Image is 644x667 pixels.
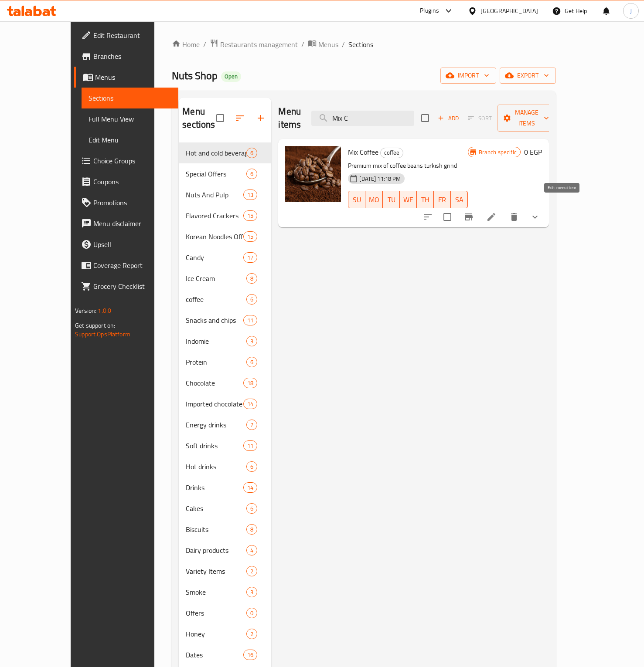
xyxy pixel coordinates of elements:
div: Korean Noodles Offer ! [186,231,243,242]
span: 2 [247,630,257,638]
div: items [243,190,257,200]
button: TH [417,191,434,208]
span: Choice Groups [93,156,171,166]
div: Drinks14 [179,477,271,498]
a: Coupons [74,171,178,192]
div: items [246,336,257,346]
span: Sections [348,39,373,50]
span: Nuts Shop [172,66,218,85]
button: import [440,68,496,84]
span: Sections [89,93,171,103]
div: items [243,210,257,221]
div: items [243,231,257,242]
div: Variety Items2 [179,561,271,582]
span: Protein [186,357,246,367]
span: 17 [244,254,257,262]
div: items [246,420,257,430]
button: WE [400,191,417,208]
div: Ice Cream8 [179,268,271,289]
span: 1.0.0 [98,305,111,316]
span: Ice Cream [186,273,246,284]
div: Variety Items [186,566,246,576]
div: items [246,587,257,597]
span: Grocery Checklist [93,281,171,291]
div: Soft drinks11 [179,435,271,456]
span: 6 [247,170,257,178]
span: MO [369,193,379,206]
div: Protein6 [179,352,271,372]
span: Cakes [186,503,246,514]
a: Grocery Checklist [74,276,178,297]
span: 7 [247,421,257,429]
div: items [243,399,257,409]
span: coffee [186,294,246,305]
div: Indomie3 [179,331,271,352]
span: 8 [247,525,257,534]
span: Branch specific [475,148,520,156]
span: 0 [247,609,257,617]
span: 3 [247,337,257,345]
div: Plugins [420,6,439,16]
div: items [246,169,257,179]
div: items [246,357,257,367]
div: Biscuits8 [179,519,271,540]
span: Indomie [186,336,246,346]
span: Chocolate [186,378,243,388]
span: 18 [244,379,257,387]
a: Menus [308,39,338,50]
span: 6 [247,358,257,366]
div: items [246,461,257,472]
span: Dates [186,650,243,660]
span: 13 [244,191,257,199]
div: Offers0 [179,603,271,623]
div: items [246,503,257,514]
div: items [246,566,257,576]
div: Chocolate18 [179,372,271,393]
span: Menus [318,39,338,50]
span: Coverage Report [93,260,171,271]
span: Get support on: [75,320,115,331]
span: J [630,6,632,16]
span: Nuts And Pulp [186,190,243,200]
a: Full Menu View [82,108,178,129]
button: Add section [250,108,271,129]
a: Support.OpsPlatform [75,328,130,340]
span: 8 [247,274,257,283]
span: Restaurants management [220,39,298,50]
div: Drinks [186,482,243,493]
button: sort-choices [417,207,438,227]
span: 6 [247,504,257,513]
h2: Menu sections [182,105,216,131]
img: Mix Coffee [285,146,341,202]
span: Edit Restaurant [93,30,171,41]
span: export [507,70,549,81]
button: TU [383,191,400,208]
div: Dairy products [186,545,246,555]
span: Smoke [186,587,246,597]
span: Add [436,113,460,123]
div: Nuts And Pulp13 [179,184,271,205]
div: items [243,650,257,660]
div: coffee [380,148,403,158]
button: FR [434,191,451,208]
div: items [243,440,257,451]
span: Full Menu View [89,114,171,124]
span: Soft drinks [186,440,243,451]
div: items [246,148,257,158]
input: search [311,111,414,126]
h2: Menu items [278,105,301,131]
span: coffee [381,148,403,158]
span: Special Offers [186,169,246,179]
div: Honey [186,629,246,639]
span: Mix Coffee [348,146,378,159]
button: show more [525,207,545,227]
span: Edit Menu [89,135,171,145]
div: Special Offers6 [179,163,271,184]
button: Add [434,112,462,125]
a: Coverage Report [74,255,178,276]
div: Flavored Crackers15 [179,205,271,226]
span: Energy drinks [186,420,246,430]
